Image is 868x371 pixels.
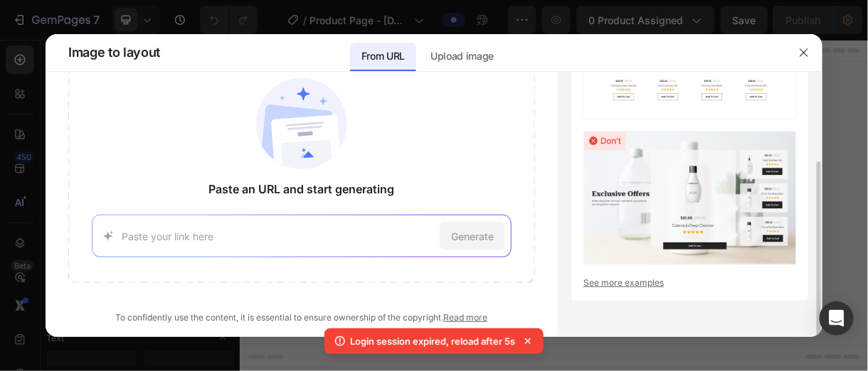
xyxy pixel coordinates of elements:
input: Paste your link here [122,229,434,244]
button: Add elements [430,257,530,286]
div: Start with Generating from URL or image [332,337,523,348]
p: Login session expired, reload after 5s [350,334,515,348]
p: Upload image [430,48,494,65]
div: To confidently use the content, it is essential to ensure ownership of the copyright. [68,311,535,324]
span: Generate [451,229,494,244]
span: Paste an URL and start generating [209,181,395,198]
a: Read more [444,312,488,323]
button: Add sections [324,257,421,286]
a: See more examples [583,276,797,289]
div: Start with Sections from sidebar [341,229,513,246]
p: From URL [361,48,405,65]
div: Open Intercom Messenger [820,301,854,335]
span: Image to layout [68,44,160,61]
